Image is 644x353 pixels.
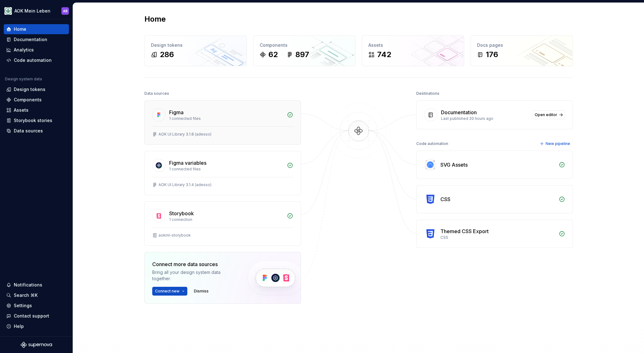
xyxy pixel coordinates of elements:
a: Figma1 connected filesAOK UI Library 3.1.8 (adesso) [144,100,301,145]
div: Assets [368,42,458,48]
div: Design system data [5,77,42,82]
img: df5db9ef-aba0-4771-bf51-9763b7497661.png [4,7,12,15]
div: Code automation [14,57,52,63]
div: Themed CSS Export [440,227,489,235]
div: Bring all your design system data together. [152,269,237,282]
div: Components [14,97,42,103]
div: Data sources [144,89,169,98]
a: Settings [4,301,69,311]
div: Last published 20 hours ago [441,116,528,121]
span: New pipeline [546,141,570,146]
div: Components [260,42,349,48]
div: 286 [160,50,174,60]
button: AOK Mein LebenAB [1,4,71,18]
a: Analytics [4,45,69,55]
button: Dismiss [191,287,211,296]
svg: Supernova Logo [21,342,52,348]
button: Contact support [4,311,69,321]
a: Assets [4,105,69,115]
span: Dismiss [194,289,209,294]
a: Design tokens286 [144,35,247,66]
div: Design tokens [14,86,45,93]
div: aokml-storybook [158,233,191,238]
a: Documentation [4,35,69,45]
div: Figma [169,109,184,116]
div: CSS [440,195,450,203]
div: AOK UI Library 3.1.4 (adesso) [158,182,211,187]
a: Components [4,95,69,105]
button: Help [4,321,69,331]
div: 897 [295,50,309,60]
a: Figma variables1 connected filesAOK UI Library 3.1.4 (adesso) [144,151,301,195]
div: Settings [14,302,32,309]
a: Components62897 [253,35,356,66]
div: AOK UI Library 3.1.8 (adesso) [158,132,211,137]
div: Connect more data sources [152,260,237,268]
div: Documentation [14,36,47,43]
div: 1 connection [169,217,283,222]
div: Design tokens [151,42,240,48]
div: Contact support [14,313,49,319]
div: Notifications [14,282,42,288]
a: Docs pages176 [470,35,573,66]
div: Destinations [416,89,439,98]
span: Connect new [155,289,179,294]
div: Storybook stories [14,117,52,124]
div: CSS [440,235,555,240]
div: Docs pages [477,42,566,48]
div: 1 connected files [169,116,283,121]
div: Help [14,323,24,329]
div: Code automation [416,139,448,148]
span: Open editor [535,112,557,117]
a: Open editor [532,110,565,119]
div: 1 connected files [169,167,283,172]
div: Search ⌘K [14,292,38,298]
div: Storybook [169,210,194,217]
div: AB [63,8,68,13]
div: 742 [377,50,391,60]
div: Home [14,26,26,32]
div: Documentation [441,109,477,116]
button: Notifications [4,280,69,290]
div: Data sources [14,128,43,134]
a: Home [4,24,69,34]
a: Design tokens [4,84,69,94]
div: SVG Assets [440,161,468,168]
a: Assets742 [362,35,464,66]
h2: Home [144,14,166,24]
div: AOK Mein Leben [14,8,50,14]
button: Search ⌘K [4,290,69,300]
div: 62 [268,50,278,60]
div: Assets [14,107,29,113]
button: New pipeline [538,139,573,148]
a: Storybook1 connectionaokml-storybook [144,201,301,246]
div: 176 [486,50,498,60]
div: Figma variables [169,159,206,167]
a: Data sources [4,126,69,136]
a: Code automation [4,55,69,65]
a: Storybook stories [4,115,69,126]
div: Analytics [14,47,34,53]
button: Connect new [152,287,187,296]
